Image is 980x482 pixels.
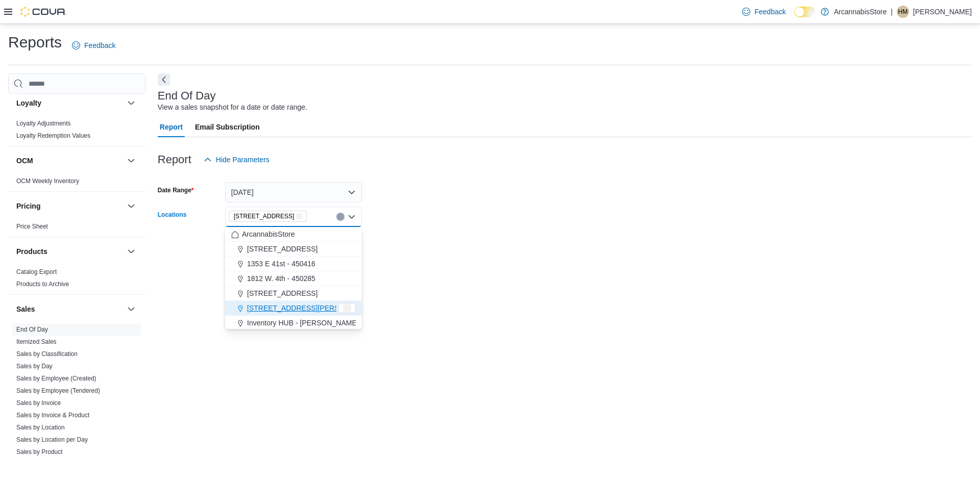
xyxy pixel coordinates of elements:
[225,271,362,286] button: 1812 W. 4th - 450285
[16,223,48,230] a: Price Sheet
[125,245,137,258] button: Products
[16,281,69,288] a: Products to Archive
[16,246,47,257] h3: Products
[225,227,362,242] button: ArcannabisStore
[125,200,137,212] button: Pricing
[16,222,48,231] span: Price Sheet
[16,399,61,407] a: Sales by Invoice
[794,17,795,18] span: Dark Mode
[16,304,35,314] h3: Sales
[897,6,909,18] div: Henrique Merzari
[16,326,48,333] a: End Of Day
[225,301,362,316] button: [STREET_ADDRESS][PERSON_NAME]
[16,350,78,358] a: Sales by Classification
[16,374,96,383] span: Sales by Employee (Created)
[16,201,40,211] h3: Pricing
[16,98,123,108] button: Loyalty
[16,325,48,334] span: End Of Day
[16,350,78,358] span: Sales by Classification
[16,268,57,276] span: Catalog Export
[158,73,170,86] button: Next
[247,244,317,254] span: [STREET_ADDRESS]
[195,117,260,137] span: Email Subscription
[225,316,362,331] button: Inventory HUB - [PERSON_NAME]
[16,120,71,127] a: Loyalty Adjustments
[158,90,216,102] h3: End Of Day
[216,155,269,165] span: Hide Parameters
[20,7,66,17] img: Cova
[16,338,57,345] a: Itemized Sales
[158,102,307,113] div: View a sales snapshot for a date or date range.
[158,211,187,219] label: Locations
[794,7,816,17] input: Dark Mode
[200,149,274,170] button: Hide Parameters
[225,286,362,301] button: [STREET_ADDRESS]
[247,318,359,328] span: Inventory HUB - [PERSON_NAME]
[16,362,53,370] span: Sales by Day
[158,154,191,166] h3: Report
[225,227,362,360] div: Choose from the following options
[84,40,115,50] span: Feedback
[336,213,345,221] button: Clear input
[8,266,145,294] div: Products
[16,448,63,455] a: Sales by Product
[8,175,145,191] div: OCM
[16,156,33,166] h3: OCM
[738,2,790,22] a: Feedback
[898,6,908,18] span: HM
[68,35,119,56] a: Feedback
[225,257,362,271] button: 1353 E 41st - 450416
[16,387,100,394] a: Sales by Employee (Tendered)
[247,303,377,313] span: [STREET_ADDRESS][PERSON_NAME]
[247,288,317,298] span: [STREET_ADDRESS]
[16,436,88,444] span: Sales by Location per Day
[16,246,123,257] button: Products
[891,6,893,18] p: |
[16,177,79,185] a: OCM Weekly Inventory
[8,32,62,53] h1: Reports
[247,259,315,269] span: 1353 E 41st - 450416
[125,97,137,109] button: Loyalty
[160,117,183,137] span: Report
[16,448,63,456] span: Sales by Product
[16,411,89,419] span: Sales by Invoice & Product
[913,6,972,18] p: [PERSON_NAME]
[16,412,89,419] a: Sales by Invoice & Product
[125,155,137,167] button: OCM
[16,363,53,370] a: Sales by Day
[348,213,356,221] button: Close list of options
[16,280,69,288] span: Products to Archive
[242,229,295,239] span: ArcannabisStore
[234,211,295,221] span: [STREET_ADDRESS]
[296,213,302,219] button: Remove 2267 Kingsway - 450548 from selection in this group
[16,436,88,443] a: Sales by Location per Day
[125,303,137,315] button: Sales
[229,211,307,222] span: 2267 Kingsway - 450548
[16,268,57,275] a: Catalog Export
[16,132,90,139] a: Loyalty Redemption Values
[834,6,887,18] p: ArcannabisStore
[16,375,96,382] a: Sales by Employee (Created)
[247,273,315,284] span: 1812 W. 4th - 450285
[8,220,145,237] div: Pricing
[754,7,786,17] span: Feedback
[16,177,79,185] span: OCM Weekly Inventory
[16,119,71,128] span: Loyalty Adjustments
[8,117,145,146] div: Loyalty
[16,387,100,395] span: Sales by Employee (Tendered)
[225,182,362,202] button: [DATE]
[16,338,57,346] span: Itemized Sales
[16,424,65,431] a: Sales by Location
[225,242,362,257] button: [STREET_ADDRESS]
[16,201,123,211] button: Pricing
[16,423,65,432] span: Sales by Location
[158,186,194,194] label: Date Range
[16,156,123,166] button: OCM
[16,304,123,314] button: Sales
[16,98,41,108] h3: Loyalty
